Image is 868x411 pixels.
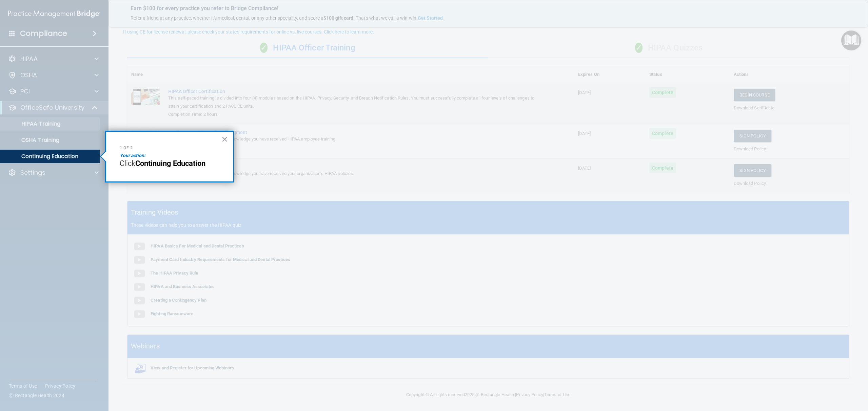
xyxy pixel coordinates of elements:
strong: Continuing Education [135,159,205,168]
button: Close [221,134,228,145]
p: Continuing Education [4,153,97,160]
span: Click [120,159,135,168]
p: 1 of 2 [120,145,219,151]
em: Your action: [120,153,145,158]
